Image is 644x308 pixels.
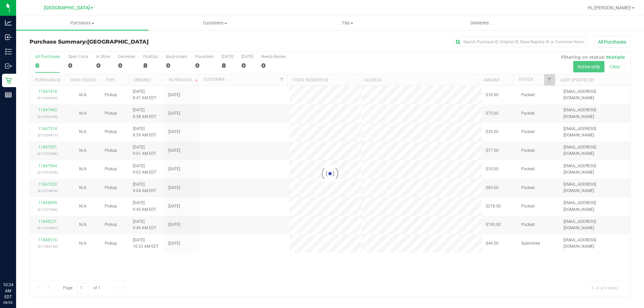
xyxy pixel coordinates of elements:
inline-svg: Outbound [5,63,12,69]
span: [GEOGRAPHIC_DATA] [44,5,90,11]
a: Customers [149,16,281,30]
inline-svg: Retail [5,77,12,84]
span: Purchases [16,20,149,26]
p: 08/26 [3,300,13,305]
input: Search Purchase ID, Original ID, State Registry ID or Customer Name... [453,37,587,47]
iframe: Resource center [7,254,27,274]
span: Customers [149,20,281,26]
h3: Purchase Summary: [30,39,230,45]
button: All Purchases [594,36,631,48]
a: Tills [281,16,414,30]
span: Deliveries [462,20,498,26]
inline-svg: Inbound [5,34,12,41]
inline-svg: Inventory [5,48,12,55]
inline-svg: Reports [5,91,12,98]
p: 10:24 AM EDT [3,282,13,300]
a: Purchases [16,16,149,30]
span: [GEOGRAPHIC_DATA] [87,39,149,45]
inline-svg: Analytics [5,19,12,26]
span: Tills [281,20,413,26]
span: Hi, [PERSON_NAME]! [588,5,631,10]
a: Deliveries [414,16,546,30]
